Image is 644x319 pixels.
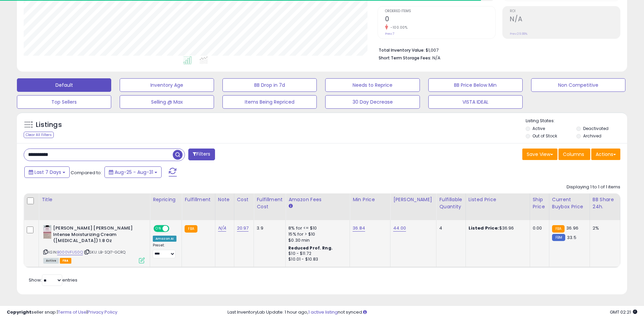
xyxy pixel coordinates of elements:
[288,251,344,257] div: $10 - $11.72
[567,234,576,241] span: 33.5
[379,46,615,54] li: $1,007
[533,196,546,210] div: Ship Price
[353,225,365,232] a: 36.84
[610,309,637,315] span: 2025-09-10 02:21 GMT
[153,196,179,203] div: Repricing
[510,32,527,36] small: Prev: 29.88%
[439,196,462,210] div: Fulfillable Quantity
[222,78,317,92] button: BB Drop in 7d
[353,196,387,203] div: Min Price
[469,196,527,203] div: Listed Price
[228,309,637,316] div: Last InventoryLab Update: 1 hour ago, not synced.
[43,225,145,263] div: ASIN:
[222,95,317,109] button: Items Being Repriced
[325,78,420,92] button: Needs to Reprice
[185,225,197,233] small: FBA
[188,149,215,160] button: Filters
[257,225,280,231] div: 3.9
[393,225,406,232] a: 44.00
[34,169,61,176] span: Last 7 Days
[428,78,523,92] button: BB Price Below Min
[71,169,102,176] span: Compared to:
[532,126,545,131] label: Active
[522,149,557,160] button: Save View
[510,9,620,13] span: ROI
[385,9,495,13] span: Ordered Items
[43,225,51,239] img: 41FpWdZFLoL._SL40_.jpg
[24,166,70,178] button: Last 7 Days
[53,225,135,246] b: [PERSON_NAME] [PERSON_NAME] Intense Moisturizing Cream ([MEDICAL_DATA]) 1.8 Oz
[563,151,584,158] span: Columns
[432,55,440,61] span: N/A
[552,225,565,233] small: FBA
[153,236,176,242] div: Amazon AI
[593,225,615,231] div: 2%
[393,196,433,203] div: [PERSON_NAME]
[288,245,333,251] b: Reduced Prof. Rng.
[552,196,587,210] div: Current Buybox Price
[591,149,620,160] button: Actions
[237,225,249,232] a: 20.97
[288,203,292,209] small: Amazon Fees.
[153,243,176,258] div: Preset:
[566,225,578,231] span: 36.96
[154,226,163,232] span: ON
[325,95,420,109] button: 30 Day Decrease
[88,309,117,315] a: Privacy Policy
[43,258,59,264] span: All listings currently available for purchase on Amazon
[308,309,338,315] a: 1 active listing
[583,133,601,139] label: Archived
[385,15,495,24] h2: 0
[36,120,62,130] h5: Listings
[533,225,544,231] div: 0.00
[120,78,214,92] button: Inventory Age
[288,196,347,203] div: Amazon Fees
[379,55,431,61] b: Short Term Storage Fees:
[57,249,83,255] a: B000VFUS0Q
[7,309,31,315] strong: Copyright
[17,78,111,92] button: Default
[379,47,425,53] b: Total Inventory Value:
[257,196,283,210] div: Fulfillment Cost
[84,249,125,255] span: | SKU: LB-SQI7-GCRQ
[104,166,162,178] button: Aug-25 - Aug-31
[428,95,523,109] button: VISTA IDEAL
[42,196,147,203] div: Title
[593,196,617,210] div: BB Share 24h.
[237,196,251,203] div: Cost
[558,149,590,160] button: Columns
[29,277,77,283] span: Show: entries
[7,309,117,316] div: seller snap | |
[388,25,407,30] small: -100.00%
[288,231,344,237] div: 15% for > $10
[288,237,344,243] div: $0.30 min
[531,78,625,92] button: Non Competitive
[526,118,627,124] p: Listing States:
[58,309,87,315] a: Terms of Use
[510,15,620,24] h2: N/A
[567,184,620,190] div: Displaying 1 to 1 of 1 items
[552,234,565,241] small: FBM
[168,226,179,232] span: OFF
[288,257,344,262] div: $10.01 - $10.83
[115,169,153,176] span: Aug-25 - Aug-31
[288,225,344,231] div: 8% for <= $10
[17,95,111,109] button: Top Sellers
[218,225,226,232] a: N/A
[439,225,460,231] div: 4
[60,258,71,264] span: FBA
[532,133,557,139] label: Out of Stock
[583,126,609,131] label: Deactivated
[469,225,525,231] div: $36.96
[185,196,212,203] div: Fulfillment
[218,196,231,203] div: Note
[120,95,214,109] button: Selling @ Max
[24,132,54,138] div: Clear All Filters
[469,225,499,231] b: Listed Price:
[385,32,394,36] small: Prev: 7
